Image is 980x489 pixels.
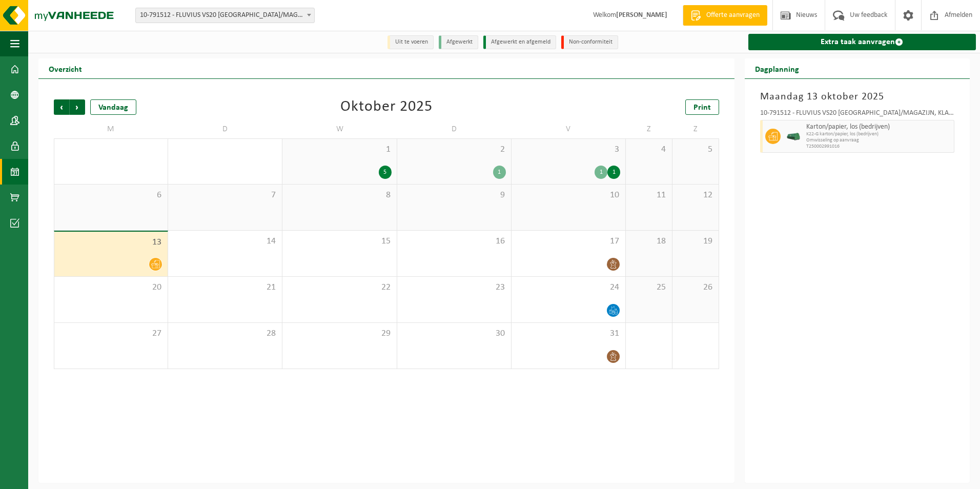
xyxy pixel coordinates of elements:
[517,282,620,293] span: 24
[517,328,620,339] span: 31
[288,282,391,293] span: 22
[678,190,713,201] span: 12
[173,282,277,293] span: 21
[517,144,620,155] span: 3
[517,190,620,201] span: 10
[626,120,672,138] td: Z
[136,8,314,23] span: 10-791512 - FLUVIUS VS20 ANTWERPEN/MAGAZIJN, KLANTENKANTOOR EN INFRA - DEURNE
[402,190,506,201] span: 9
[616,11,667,19] strong: [PERSON_NAME]
[806,131,951,137] span: K22-G karton/papier, los (bedrijven)
[483,35,556,49] li: Afgewerkt en afgemeld
[135,8,315,23] span: 10-791512 - FLUVIUS VS20 ANTWERPEN/MAGAZIJN, KLANTENKANTOOR EN INFRA - DEURNE
[54,120,168,138] td: M
[561,35,618,49] li: Non-conformiteit
[806,123,951,131] span: Karton/papier, los (bedrijven)
[439,35,478,49] li: Afgewerkt
[672,120,719,138] td: Z
[607,166,620,179] div: 1
[288,328,391,339] span: 29
[402,282,506,293] span: 23
[59,282,162,293] span: 20
[387,35,434,49] li: Uit te voeren
[90,99,136,115] div: Vandaag
[59,237,162,248] span: 13
[512,120,626,138] td: V
[683,5,767,26] a: Offerte aanvragen
[397,120,512,138] td: D
[595,166,607,179] div: 1
[288,236,391,247] span: 15
[678,144,713,155] span: 5
[806,144,951,150] span: T250002991016
[402,328,506,339] span: 30
[288,190,391,201] span: 8
[54,99,69,115] span: Vorige
[493,166,506,179] div: 1
[806,137,951,144] span: Omwisseling op aanvraag
[173,236,277,247] span: 14
[59,328,162,339] span: 27
[631,236,667,247] span: 18
[786,133,801,140] img: HK-XK-22-GN-00
[760,110,954,120] div: 10-791512 - FLUVIUS VS20 [GEOGRAPHIC_DATA]/MAGAZIJN, KLANTENKANTOOR EN INFRA - DEURNE
[678,282,713,293] span: 26
[340,99,433,115] div: Oktober 2025
[173,190,277,201] span: 7
[70,99,85,115] span: Volgende
[693,104,711,112] span: Print
[760,89,954,105] h3: Maandag 13 oktober 2025
[631,144,667,155] span: 4
[631,282,667,293] span: 25
[748,34,976,50] a: Extra taak aanvragen
[173,328,277,339] span: 28
[685,99,719,115] a: Print
[379,166,392,179] div: 5
[745,58,809,78] h2: Dagplanning
[168,120,282,138] td: D
[288,144,391,155] span: 1
[402,144,506,155] span: 2
[282,120,397,138] td: W
[704,10,762,21] span: Offerte aanvragen
[517,236,620,247] span: 17
[59,190,162,201] span: 6
[678,236,713,247] span: 19
[38,58,92,78] h2: Overzicht
[402,236,506,247] span: 16
[631,190,667,201] span: 11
